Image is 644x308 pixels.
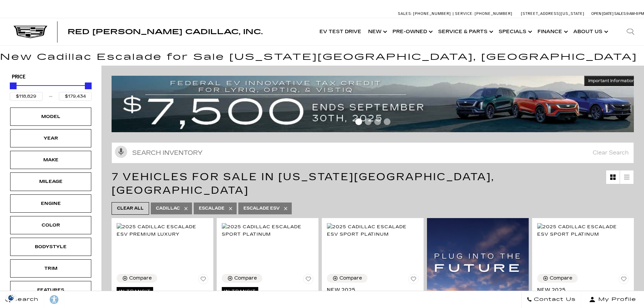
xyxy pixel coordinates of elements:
span: Sales: [614,11,626,16]
a: Service: [PHONE_NUMBER] [453,12,514,16]
span: Sales: [398,11,412,16]
img: 2025 Cadillac Escalade ESV Sport Platinum [537,223,629,238]
span: New 2025 [327,287,413,293]
a: [STREET_ADDRESS][US_STATE] [521,11,585,16]
a: Pre-Owned [389,18,435,45]
button: Save Vehicle [303,274,313,287]
span: Important Information [588,78,635,84]
button: Save Vehicle [198,274,208,287]
a: New 2025Cadillac Escalade ESV Sport Platinum [327,287,419,307]
div: TrimTrim [10,259,91,278]
img: 2025 Cadillac Escalade ESV Sport Platinum [327,223,419,238]
div: Color [34,221,68,229]
div: Mileage [34,178,68,185]
div: Compare [129,275,152,281]
div: EngineEngine [10,194,91,213]
div: Model [34,113,68,120]
span: Go to slide 2 [365,118,372,125]
span: Go to slide 1 [355,118,362,125]
div: ColorColor [10,216,91,234]
div: BodystyleBodystyle [10,238,91,256]
div: Maximum Price [85,82,92,89]
span: Go to slide 4 [384,118,390,125]
div: MileageMileage [10,172,91,191]
button: Important Information [584,76,639,86]
div: YearYear [10,129,91,147]
div: Engine [34,200,68,207]
span: [PHONE_NUMBER] [413,11,451,16]
div: MakeMake [10,151,91,169]
img: vrp-tax-ending-august-version [112,76,639,132]
span: Cadillac [156,204,180,213]
span: In Transit [222,287,258,296]
a: About Us [570,18,610,45]
svg: Click to toggle on voice search [115,146,127,158]
div: Make [34,156,68,164]
a: EV Test Drive [316,18,365,45]
button: Open user profile menu [581,291,644,308]
div: Trim [34,265,68,272]
button: Compare Vehicle [117,274,157,283]
section: Click to Open Cookie Consent Modal [3,294,19,301]
input: Minimum [10,92,43,101]
a: Contact Us [521,291,581,308]
img: 2025 Cadillac Escalade Sport Platinum [222,223,313,238]
span: In Transit [117,287,153,296]
a: Specials [495,18,534,45]
div: Minimum Price [10,82,17,89]
span: Go to slide 3 [374,118,381,125]
div: Price [10,80,92,101]
a: Finance [534,18,570,45]
div: Bodystyle [34,243,68,251]
span: Escalade [199,204,224,213]
input: Search Inventory [112,142,634,163]
img: 2025 Cadillac Escalade ESV Premium Luxury [117,223,208,238]
span: Red [PERSON_NAME] Cadillac, Inc. [68,28,263,36]
a: Sales: [PHONE_NUMBER] [398,12,453,16]
button: Compare Vehicle [537,274,578,283]
div: Compare [550,275,572,281]
span: New 2025 [537,287,624,293]
img: Cadillac Dark Logo with Cadillac White Text [14,26,47,39]
span: 7 Vehicles for Sale in [US_STATE][GEOGRAPHIC_DATA], [GEOGRAPHIC_DATA] [112,171,495,196]
a: New 2025Cadillac Escalade ESV Sport Platinum [537,287,629,307]
div: Year [34,135,68,142]
div: Features [34,286,68,294]
button: Save Vehicle [619,274,629,287]
a: New [365,18,389,45]
button: Compare Vehicle [222,274,262,283]
div: ModelModel [10,108,91,126]
input: Maximum [59,92,92,101]
a: Service & Parts [435,18,495,45]
span: Contact Us [532,295,576,304]
span: 9 AM-6 PM [626,11,644,16]
img: Opt-Out Icon [3,294,19,301]
div: Compare [339,275,362,281]
span: My Profile [596,295,636,304]
button: Compare Vehicle [327,274,367,283]
span: Clear All [117,204,144,213]
span: Service: [455,11,474,16]
span: Escalade ESV [243,204,280,213]
div: Compare [234,275,257,281]
button: Save Vehicle [408,274,419,287]
span: Open [DATE] [591,11,614,16]
a: Red [PERSON_NAME] Cadillac, Inc. [68,28,263,35]
span: Search [10,295,39,304]
h5: Price [12,74,90,80]
div: FeaturesFeatures [10,281,91,299]
span: [PHONE_NUMBER] [475,11,512,16]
